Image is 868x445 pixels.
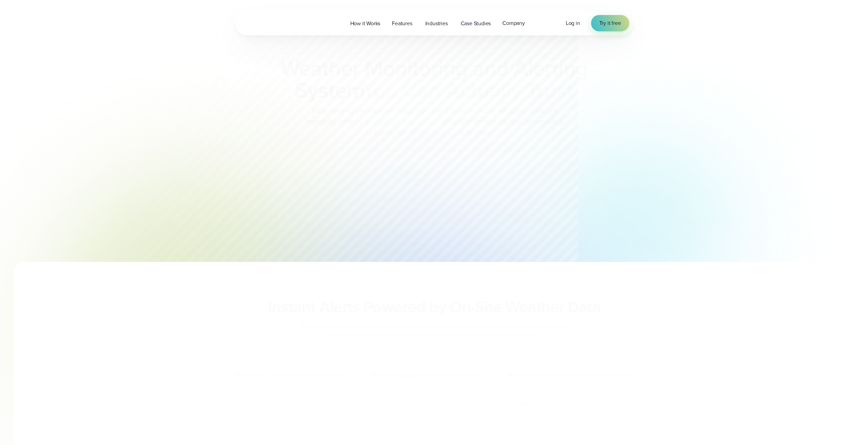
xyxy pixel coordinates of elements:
a: Try it free [591,15,629,31]
a: Log in [566,19,580,27]
span: Features [392,19,412,28]
span: Case Studies [461,19,491,28]
span: Company [502,19,525,27]
a: How it Works [344,16,386,30]
span: Industries [425,19,448,28]
span: How it Works [350,19,381,28]
a: Case Studies [455,16,497,30]
span: Try it free [599,19,621,27]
